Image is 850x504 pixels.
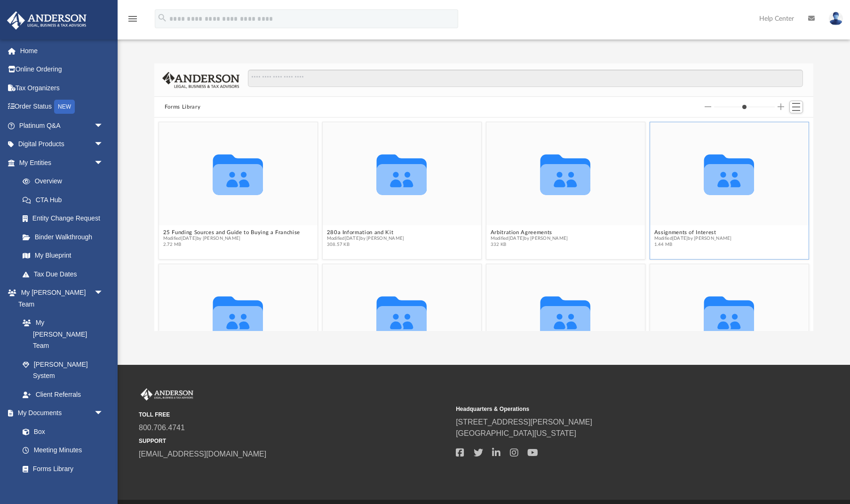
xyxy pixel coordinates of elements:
a: My Blueprint [13,246,113,265]
small: Headquarters & Operations [456,405,766,413]
span: 308.57 KB [326,242,404,248]
span: Modified [DATE] by [PERSON_NAME] [654,236,732,242]
input: Search files and folders [248,70,803,87]
span: arrow_drop_down [94,404,113,423]
a: CTA Hub [13,190,118,209]
button: Forms Library [165,103,200,111]
a: Client Referrals [13,385,113,404]
button: Switch to List View [789,101,803,114]
a: My Entitiesarrow_drop_down [7,153,118,172]
input: Column size [714,103,775,110]
a: [EMAIL_ADDRESS][DOMAIN_NAME] [139,450,266,458]
a: [STREET_ADDRESS][PERSON_NAME] [456,418,592,426]
span: 332 KB [490,242,568,248]
button: Arbitration Agreements [490,229,568,235]
a: Forms Library [13,459,108,478]
a: Tax Due Dates [13,265,118,283]
a: Box [13,422,108,441]
a: Binder Walkthrough [13,228,118,246]
a: 800.706.4741 [139,424,185,432]
small: TOLL FREE [139,410,449,419]
button: 280a Information and Kit [326,229,404,235]
span: arrow_drop_down [94,135,113,154]
a: Online Ordering [7,60,118,79]
button: Decrease column size [705,103,711,110]
img: User Pic [829,12,843,25]
i: search [157,13,167,23]
a: Overview [13,172,118,191]
img: Anderson Advisors Platinum Portal [4,11,89,30]
a: Platinum Q&Aarrow_drop_down [7,116,118,135]
a: [PERSON_NAME] System [13,355,113,385]
a: [GEOGRAPHIC_DATA][US_STATE] [456,429,576,437]
span: arrow_drop_down [94,153,113,173]
span: Modified [DATE] by [PERSON_NAME] [490,236,568,242]
span: arrow_drop_down [94,283,113,303]
span: 1.44 MB [654,242,732,248]
a: My [PERSON_NAME] Teamarrow_drop_down [7,283,113,314]
a: Tax Organizers [7,79,118,97]
div: NEW [54,100,75,114]
a: My Documentsarrow_drop_down [7,404,113,423]
span: arrow_drop_down [94,116,113,135]
span: Modified [DATE] by [PERSON_NAME] [163,236,300,242]
span: Modified [DATE] by [PERSON_NAME] [326,236,404,242]
a: Digital Productsarrow_drop_down [7,135,118,154]
img: Anderson Advisors Platinum Portal [139,388,195,401]
i: menu [127,13,138,24]
a: menu [127,18,138,24]
a: Meeting Minutes [13,441,113,460]
small: SUPPORT [139,437,449,445]
button: Increase column size [778,103,784,110]
button: 25 Funding Sources and Guide to Buying a Franchise [163,229,300,235]
a: My [PERSON_NAME] Team [13,314,108,355]
button: Assignments of Interest [654,229,732,235]
a: Entity Change Request [13,209,118,228]
div: grid [154,118,813,331]
span: 2.72 MB [163,242,300,248]
a: Home [7,41,118,60]
a: Order StatusNEW [7,97,118,117]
